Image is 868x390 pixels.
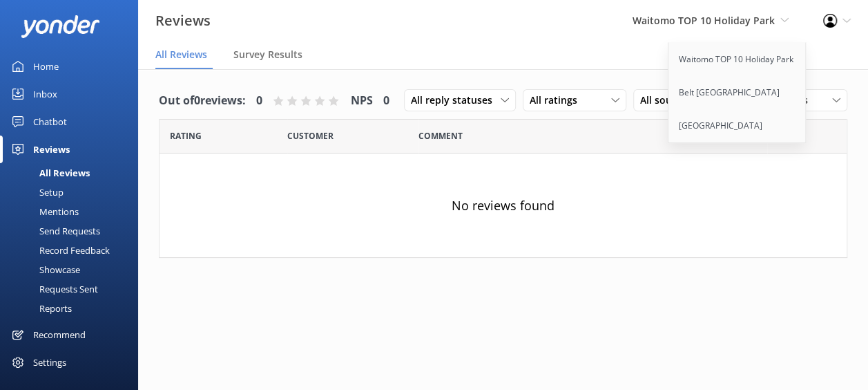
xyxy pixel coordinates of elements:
span: All sources [640,93,700,108]
div: Mentions [8,202,79,221]
h4: Out of 0 reviews: [159,92,246,110]
a: Reports [8,299,138,318]
a: [GEOGRAPHIC_DATA] [668,109,807,142]
span: Date [170,129,202,142]
a: Waitomo TOP 10 Holiday Park [668,43,807,76]
h3: Reviews [155,10,211,32]
h4: 0 [256,92,262,110]
a: Showcase [8,260,138,279]
span: All Reviews [155,48,207,62]
a: Setup [8,183,138,202]
div: Showcase [8,260,80,279]
h4: 0 [383,92,389,110]
a: Requests Sent [8,279,138,299]
div: Settings [33,349,66,376]
div: Inbox [33,80,57,108]
a: Belt [GEOGRAPHIC_DATA] [668,76,807,109]
div: Reports [8,299,72,318]
span: Survey Results [233,48,302,62]
div: Requests Sent [8,279,98,299]
a: All Reviews [8,163,138,183]
div: Recommend [33,321,86,349]
span: Date [287,129,334,142]
span: All ratings [530,93,586,108]
h4: NPS [351,92,373,110]
a: Record Feedback [8,241,138,260]
div: Send Requests [8,221,100,241]
img: yonder-white-logo.png [21,15,100,38]
div: Home [33,53,59,80]
div: Record Feedback [8,241,110,260]
a: Mentions [8,202,138,221]
div: Setup [8,183,64,202]
div: Reviews [33,136,70,163]
span: Question [418,129,463,142]
div: All Reviews [8,163,90,183]
a: Send Requests [8,221,138,241]
span: Waitomo TOP 10 Holiday Park [633,14,775,27]
div: Chatbot [33,108,67,136]
div: No reviews found [160,154,847,257]
span: All reply statuses [411,93,501,108]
